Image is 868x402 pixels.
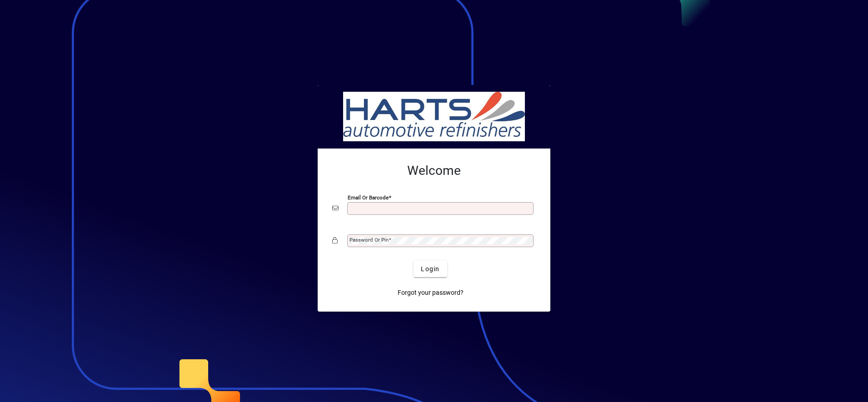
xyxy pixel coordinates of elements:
[348,194,389,201] mat-label: Email or Barcode
[398,288,464,298] span: Forgot your password?
[332,163,536,179] h2: Welcome
[421,264,439,274] span: Login
[414,261,447,277] button: Login
[349,237,389,243] mat-label: Password or Pin
[394,284,467,301] a: Forgot your password?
